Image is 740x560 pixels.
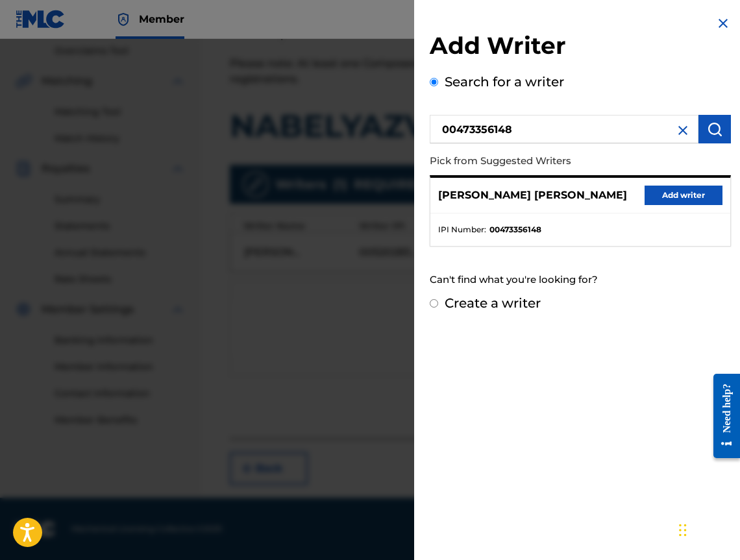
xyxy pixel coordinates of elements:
[645,186,722,205] button: Add writer
[675,123,691,138] img: close
[438,188,627,203] p: [PERSON_NAME] [PERSON_NAME]
[430,115,698,143] input: Search writer's name or IPI Number
[16,10,66,29] img: MLC Logo
[445,74,564,90] label: Search for a writer
[679,511,687,550] div: Плъзни
[489,224,541,236] strong: 00473356148
[675,498,740,560] iframe: Chat Widget
[430,31,731,64] h2: Add Writer
[445,295,541,311] label: Create a writer
[704,364,740,469] iframe: Resource Center
[430,266,731,294] div: Can't find what you're looking for?
[675,498,740,560] div: Джаджи за чат
[139,12,184,27] span: Member
[707,121,722,137] img: Search Works
[438,224,486,236] span: IPI Number :
[116,12,131,27] img: Top Rightsholder
[430,147,657,175] p: Pick from Suggested Writers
